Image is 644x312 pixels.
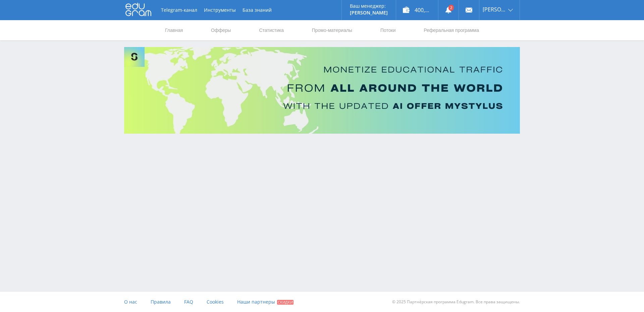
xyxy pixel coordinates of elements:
a: Cookies [207,292,224,312]
div: © 2025 Партнёрская программа Edugram. Все права защищены. [325,292,520,312]
a: Потоки [380,20,396,40]
span: FAQ [184,299,193,305]
a: Реферальная программа [423,20,480,40]
a: Правила [151,292,171,312]
a: Офферы [210,20,232,40]
span: Скидки [277,300,293,305]
span: Cookies [207,299,224,305]
p: Ваш менеджер: [350,3,388,9]
a: FAQ [184,292,193,312]
a: О нас [124,292,137,312]
a: Промо-материалы [311,20,353,40]
span: Наши партнеры [237,299,275,305]
a: Статистика [258,20,284,40]
span: О нас [124,299,137,305]
p: [PERSON_NAME] [350,10,388,15]
span: Правила [151,299,171,305]
a: Наши партнеры Скидки [237,292,293,312]
img: Banner [124,47,520,134]
span: [PERSON_NAME] [483,7,506,12]
a: Главная [164,20,183,40]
